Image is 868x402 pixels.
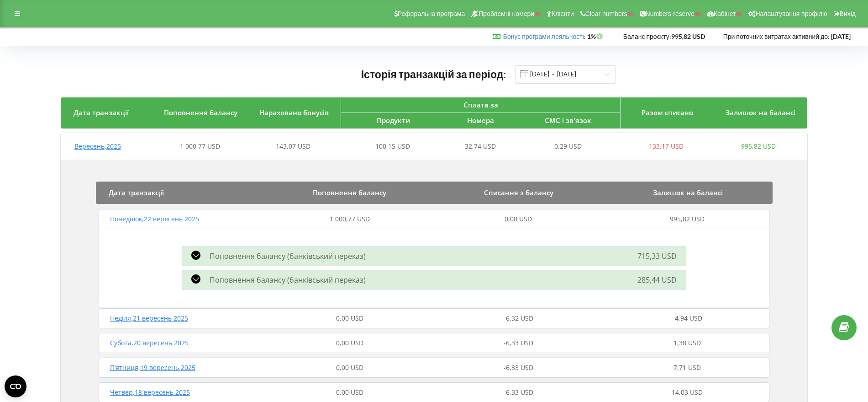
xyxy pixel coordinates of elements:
span: 995,82 USD [741,142,776,150]
span: Дата транзакції [74,108,129,117]
span: Проблемні номери [479,10,534,17]
span: Клієнти [552,10,574,17]
span: П’ятниця , 19 вересень 2025 [110,363,195,372]
span: -133,17 USD [647,142,684,150]
span: 285,44 USD [637,275,677,285]
span: Неділя , 21 вересень 2025 [110,314,188,322]
span: Поповнення балансу (банківський переказ) [210,275,366,285]
span: Нараховано бонусів [259,108,329,117]
span: -4,94 USD [673,314,702,322]
span: Clear numbers [585,10,627,17]
span: -6,33 USD [504,388,533,397]
span: 1 000,77 USD [330,214,370,223]
span: Субота , 20 вересень 2025 [110,338,189,347]
span: Вихід [840,10,856,17]
span: 143,07 USD [276,142,310,150]
span: Разом списано [642,108,693,117]
span: 14,03 USD [672,388,703,397]
span: 1 000,77 USD [180,142,220,150]
span: Сплата за [463,100,498,109]
span: Четвер , 18 вересень 2025 [110,388,190,397]
span: 1,38 USD [673,338,701,347]
span: Залишок на балансі [653,188,723,197]
span: -6,33 USD [504,338,533,347]
span: Номера [467,116,494,125]
strong: 1% [587,32,605,40]
span: 715,33 USD [637,251,677,261]
span: Баланс проєкту: [623,32,671,40]
span: 0,00 USD [336,363,363,372]
span: -6,32 USD [504,314,533,322]
span: Поповнення балансу [164,108,237,117]
strong: [DATE] [831,32,851,40]
span: 0,00 USD [336,338,363,347]
span: Дата транзакції [109,188,164,197]
a: Бонус програми лояльності [503,32,584,40]
span: : [503,32,586,40]
span: 0,00 USD [505,214,532,223]
span: Понеділок , 22 вересень 2025 [110,214,199,223]
span: Поповнення балансу [313,188,386,197]
span: -6,33 USD [504,363,533,372]
span: -100,15 USD [373,142,410,150]
span: Кабінет [714,10,736,17]
span: Вересень , 2025 [74,142,121,150]
span: Історія транзакцій за період: [361,68,506,80]
strong: 995,82 USD [671,32,705,40]
span: Numbers reserve [646,10,694,17]
span: -32,74 USD [463,142,496,150]
span: -0,29 USD [552,142,582,150]
span: 7,71 USD [673,363,701,372]
button: Open CMP widget [5,375,26,397]
span: Налаштування профілю [755,10,827,17]
span: При поточних витратах активний до: [723,32,830,40]
span: 0,00 USD [336,388,363,397]
span: Залишок на балансі [726,108,795,117]
span: 0,00 USD [336,314,363,322]
span: Поповнення балансу (банківський переказ) [210,251,366,261]
span: Продукти [377,116,410,125]
span: 995,82 USD [670,214,705,223]
span: Реферальна програма [398,10,465,17]
span: СМС і зв'язок [545,116,591,125]
span: Списання з балансу [484,188,553,197]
